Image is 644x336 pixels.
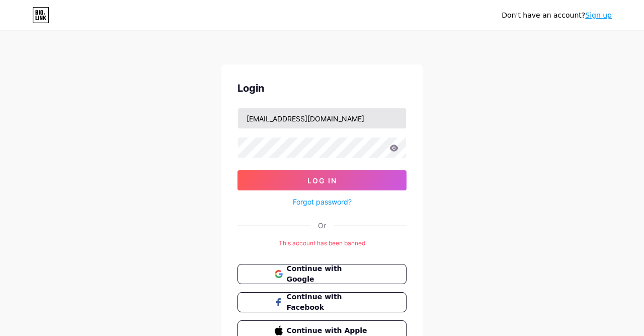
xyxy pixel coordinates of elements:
[237,170,407,190] button: Log In
[293,196,352,207] a: Forgot password?
[502,10,612,21] div: Don't have an account?
[287,325,370,336] span: Continue with Apple
[307,176,337,185] span: Log In
[237,81,407,96] div: Login
[585,11,612,19] a: Sign up
[318,220,326,231] div: Or
[237,239,407,248] div: This account has been banned
[237,264,407,284] button: Continue with Google
[238,108,406,128] input: Username
[237,292,407,312] button: Continue with Facebook
[287,292,370,313] span: Continue with Facebook
[287,263,370,285] span: Continue with Google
